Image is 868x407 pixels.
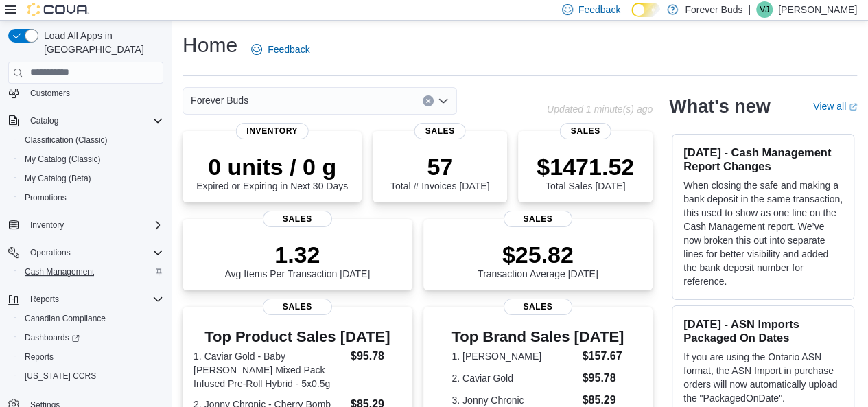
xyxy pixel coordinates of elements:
span: Reports [25,291,163,307]
span: Dashboards [19,329,163,346]
h3: Top Brand Sales [DATE] [451,329,624,345]
span: Load All Apps in [GEOGRAPHIC_DATA] [38,29,163,56]
a: Dashboards [19,329,85,346]
div: Total # Invoices [DATE] [390,153,489,191]
button: Operations [25,244,76,261]
span: Operations [25,244,163,261]
button: Operations [3,243,169,262]
h3: [DATE] - Cash Management Report Changes [683,146,843,173]
a: Promotions [19,189,72,206]
span: Feedback [578,3,620,16]
button: Reports [14,347,169,367]
a: Classification (Classic) [19,132,113,148]
span: Canadian Compliance [19,310,163,327]
span: Washington CCRS [19,368,163,384]
dt: 1. [PERSON_NAME] [451,349,576,363]
dt: 2. Caviar Gold [451,371,576,385]
a: View allExternal link [813,101,857,112]
button: Reports [3,290,169,309]
dt: 3. Jonny Chronic [451,393,576,407]
button: Cash Management [14,262,169,281]
button: [US_STATE] CCRS [14,367,169,386]
span: Sales [263,299,331,315]
button: Customers [3,83,169,103]
span: Reports [30,294,59,305]
span: My Catalog (Classic) [19,151,163,167]
span: Sales [560,123,611,139]
span: Sales [263,211,331,227]
button: Open list of options [438,95,449,106]
dd: $95.78 [582,370,624,386]
button: Clear input [423,95,434,106]
span: Cash Management [25,266,94,277]
svg: External link [849,103,857,111]
span: VJ [760,1,769,18]
button: Classification (Classic) [14,130,169,150]
span: Canadian Compliance [25,313,106,324]
p: Forever Buds [685,1,742,18]
span: Inventory [30,220,64,231]
a: My Catalog (Beta) [19,170,97,187]
p: Updated 1 minute(s) ago [547,104,653,115]
span: My Catalog (Beta) [25,173,91,184]
span: Operations [30,247,71,258]
p: | [748,1,751,18]
p: When closing the safe and making a bank deposit in the same transaction, this used to show as one... [683,178,843,288]
button: My Catalog (Beta) [14,169,169,188]
h3: Top Product Sales [DATE] [193,329,401,345]
button: Catalog [25,113,64,129]
p: $1471.52 [537,153,634,181]
a: Feedback [246,36,315,63]
a: Canadian Compliance [19,310,111,327]
button: Inventory [25,217,69,233]
span: [US_STATE] CCRS [25,371,96,382]
h1: Home [183,32,237,59]
span: Inventory [235,123,309,139]
a: Cash Management [19,264,99,280]
h3: [DATE] - ASN Imports Packaged On Dates [683,317,843,345]
p: [PERSON_NAME] [778,1,857,18]
div: Total Sales [DATE] [537,153,634,191]
span: Customers [30,88,70,99]
span: Classification (Classic) [25,135,108,146]
span: Cash Management [19,264,163,280]
h2: What's new [669,95,770,117]
img: Cova [27,3,89,16]
button: Reports [25,291,64,307]
span: My Catalog (Beta) [19,170,163,187]
p: 1.32 [224,241,370,268]
span: Classification (Classic) [19,132,163,148]
span: Feedback [268,43,309,56]
a: Customers [25,85,75,102]
dd: $157.67 [582,348,624,364]
button: Promotions [14,188,169,207]
p: 57 [390,153,489,181]
div: Expired or Expiring in Next 30 Days [196,153,348,191]
span: Promotions [19,189,163,206]
a: Reports [19,349,59,365]
span: Dashboards [25,332,80,343]
span: Catalog [30,115,58,126]
div: Vish Joshi [756,1,773,18]
p: 0 units / 0 g [196,153,348,181]
span: Forever Buds [191,92,248,108]
button: Catalog [3,111,169,130]
span: Inventory [25,217,163,233]
span: Catalog [25,113,163,129]
p: If you are using the Ontario ASN format, the ASN Import in purchase orders will now automatically... [683,350,843,405]
span: Reports [19,349,163,365]
span: Reports [25,351,54,362]
span: Promotions [25,192,67,203]
input: Dark Mode [631,3,660,17]
a: Dashboards [14,328,169,347]
span: Dark Mode [631,17,632,18]
button: Inventory [3,216,169,235]
dt: 1. Caviar Gold - Baby [PERSON_NAME] Mixed Pack Infused Pre-Roll Hybrid - 5x0.5g [193,349,345,391]
span: My Catalog (Classic) [25,154,101,165]
span: Customers [25,84,163,102]
p: $25.82 [478,241,598,268]
button: Canadian Compliance [14,309,169,328]
div: Avg Items Per Transaction [DATE] [224,241,370,279]
a: My Catalog (Classic) [19,151,106,167]
span: Sales [504,211,572,227]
